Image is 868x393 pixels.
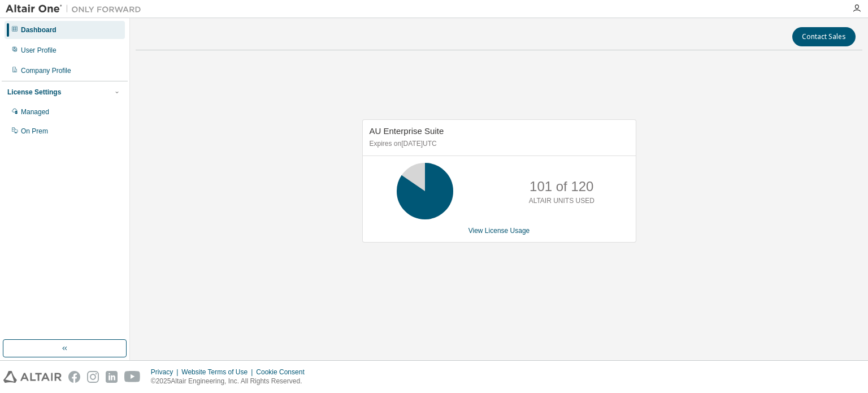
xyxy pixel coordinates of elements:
div: Dashboard [21,25,57,34]
div: Cookie Consent [256,368,311,377]
div: License Settings [7,88,61,97]
div: User Profile [21,46,57,55]
img: Altair One [6,3,147,15]
p: ALTAIR UNITS USED [529,196,594,206]
span: AU Enterprise Suite [370,126,444,136]
p: 101 of 120 [530,177,593,196]
div: Privacy [151,368,181,377]
p: Expires on [DATE] UTC [370,139,626,149]
img: instagram.svg [87,371,99,383]
button: Contact Sales [792,27,856,46]
img: altair_logo.svg [3,371,62,383]
p: © 2025 Altair Engineering, Inc. All Rights Reserved. [151,377,311,386]
img: facebook.svg [68,371,80,383]
div: On Prem [21,127,48,136]
a: View License Usage [468,227,530,235]
div: Company Profile [21,66,71,75]
div: Managed [21,107,49,116]
img: youtube.svg [124,371,141,383]
div: Website Terms of Use [181,368,256,377]
img: linkedin.svg [106,371,118,383]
